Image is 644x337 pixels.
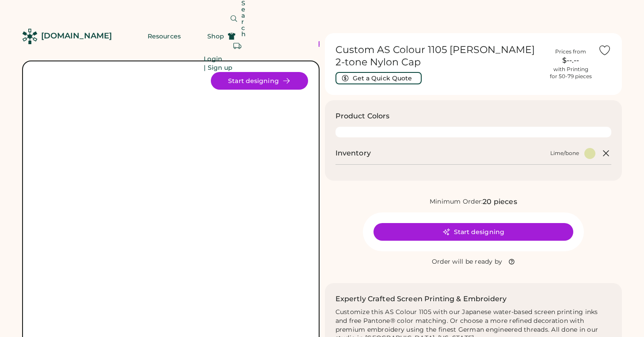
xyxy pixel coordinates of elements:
[318,38,394,50] div: FREE SHIPPING
[555,48,586,55] div: Prices from
[483,197,517,207] div: 20 pieces
[335,148,371,159] h2: Inventory
[430,197,483,206] div: Minimum Order:
[335,44,544,68] h1: Custom AS Colour 1105 [PERSON_NAME] 2-tone Nylon Cap
[373,223,573,241] button: Start designing
[211,72,308,90] button: Start designing
[22,29,38,44] img: Rendered Logo - Screens
[335,111,390,121] h3: Product Colors
[41,30,112,42] div: [DOMAIN_NAME]
[207,33,224,39] span: Shop
[335,294,507,304] h2: Expertly Crafted Screen Printing & Embroidery
[550,66,592,80] div: with Printing for 50-79 pieces
[432,257,503,266] div: Order will be ready by
[137,27,191,45] button: Resources
[549,55,593,66] div: $--.--
[335,72,422,84] button: Get a Quick Quote
[550,150,579,157] div: Lime/bone
[197,27,246,45] button: Shop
